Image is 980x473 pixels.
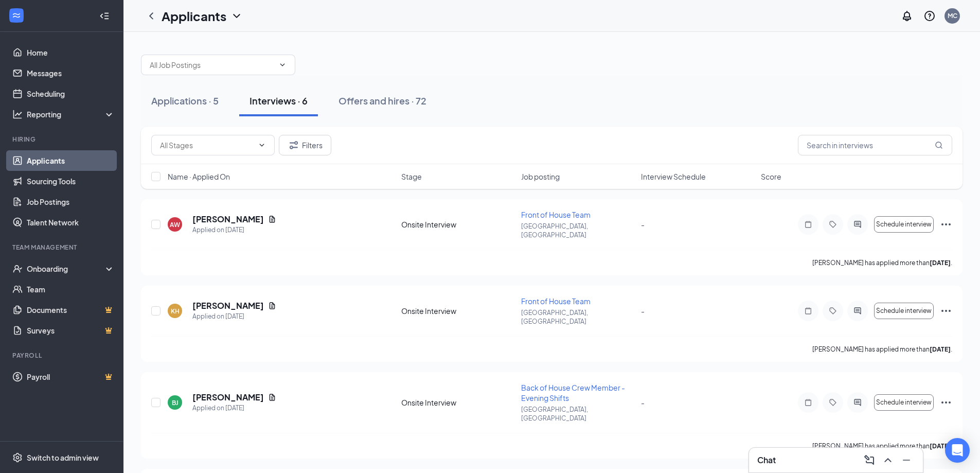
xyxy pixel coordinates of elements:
svg: ChevronDown [278,61,287,69]
div: Switch to admin view [27,452,99,463]
div: Open Intercom Messenger [945,438,970,463]
span: Score [761,171,781,182]
svg: ChevronDown [258,141,266,149]
div: Onsite Interview [401,397,515,408]
svg: ChevronUp [882,454,894,466]
div: Payroll [12,351,113,360]
a: Applicants [27,150,115,171]
h3: Chat [757,454,776,466]
svg: Minimize [900,454,913,466]
h5: [PERSON_NAME] [192,214,264,225]
a: PayrollCrown [27,366,115,387]
input: All Stages [160,139,254,151]
input: Search in interviews [798,135,952,155]
div: MC [948,11,957,20]
button: Schedule interview [874,216,934,233]
svg: Document [268,302,276,310]
svg: Notifications [901,10,913,22]
svg: QuestionInfo [923,10,936,22]
b: [DATE] [930,442,951,450]
svg: Document [268,393,276,401]
p: [GEOGRAPHIC_DATA], [GEOGRAPHIC_DATA] [521,405,635,423]
a: Messages [27,63,115,83]
div: BJ [172,398,179,407]
h5: [PERSON_NAME] [192,392,264,403]
span: Name · Applied On [168,171,230,182]
span: - [641,306,645,316]
svg: Note [802,220,814,229]
svg: Tag [827,307,839,315]
a: Job Postings [27,191,115,212]
div: Applied on [DATE] [192,311,276,322]
p: [PERSON_NAME] has applied more than . [812,258,952,267]
span: Stage [401,171,422,182]
span: Schedule interview [876,307,932,314]
svg: Ellipses [940,305,952,317]
span: Schedule interview [876,221,932,228]
a: SurveysCrown [27,320,115,341]
svg: ComposeMessage [863,454,876,466]
span: Job posting [521,171,560,182]
div: Onsite Interview [401,219,515,230]
a: Sourcing Tools [27,171,115,191]
svg: Document [268,215,276,223]
button: ComposeMessage [861,452,878,468]
button: Minimize [898,452,915,468]
span: - [641,398,645,407]
p: [PERSON_NAME] has applied more than . [812,345,952,354]
input: All Job Postings [150,59,274,71]
a: DocumentsCrown [27,300,115,320]
svg: WorkstreamLogo [11,10,22,21]
b: [DATE] [930,259,951,267]
div: Applied on [DATE] [192,225,276,235]
div: Onboarding [27,264,106,274]
p: [GEOGRAPHIC_DATA], [GEOGRAPHIC_DATA] [521,308,635,326]
svg: ActiveChat [851,220,864,229]
span: Schedule interview [876,399,932,406]
div: KH [171,307,180,316]
svg: Settings [12,452,23,463]
div: Interviews · 6 [250,94,308,107]
button: Filter Filters [279,135,331,155]
span: - [641,220,645,229]
div: Offers and hires · 72 [338,94,426,107]
svg: ActiveChat [851,307,864,315]
a: Scheduling [27,83,115,104]
div: Hiring [12,135,113,144]
h1: Applicants [162,7,226,25]
svg: ActiveChat [851,398,864,407]
div: Team Management [12,243,113,252]
h5: [PERSON_NAME] [192,300,264,311]
svg: Ellipses [940,396,952,409]
span: Back of House Crew Member - Evening Shifts [521,383,625,402]
b: [DATE] [930,345,951,353]
svg: Filter [288,139,300,151]
svg: Tag [827,220,839,229]
svg: Note [802,398,814,407]
div: Applications · 5 [151,94,219,107]
div: Onsite Interview [401,306,515,316]
span: Interview Schedule [641,171,706,182]
a: Home [27,42,115,63]
svg: ChevronDown [230,10,243,22]
a: Team [27,279,115,300]
svg: Ellipses [940,218,952,231]
svg: ChevronLeft [145,10,157,22]
div: Applied on [DATE] [192,403,276,413]
div: Reporting [27,109,115,119]
svg: Collapse [99,11,110,21]
svg: Tag [827,398,839,407]
svg: Note [802,307,814,315]
span: Front of House Team [521,210,591,219]
svg: UserCheck [12,264,23,274]
p: [PERSON_NAME] has applied more than . [812,442,952,450]
div: AW [170,220,180,229]
button: Schedule interview [874,394,934,411]
a: Talent Network [27,212,115,233]
svg: Analysis [12,109,23,119]
svg: MagnifyingGlass [935,141,943,149]
p: [GEOGRAPHIC_DATA], [GEOGRAPHIC_DATA] [521,222,635,239]
span: Front of House Team [521,296,591,306]
button: ChevronUp [880,452,896,468]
